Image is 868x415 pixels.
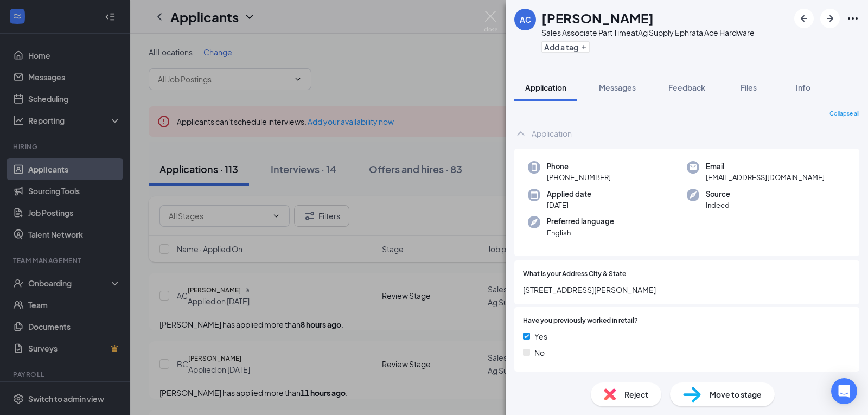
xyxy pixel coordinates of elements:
[624,388,648,400] span: Reject
[820,9,840,28] button: ArrowRight
[532,128,572,139] div: Application
[523,316,638,326] span: Have you previously worked in retail?
[846,12,859,25] svg: Ellipses
[668,82,705,92] span: Feedback
[706,189,730,200] span: Source
[599,82,636,92] span: Messages
[547,189,591,200] span: Applied date
[580,44,587,50] svg: Plus
[829,110,859,118] span: Collapse all
[520,14,531,25] div: AC
[831,378,857,404] div: Open Intercom Messenger
[523,269,626,279] span: What is your Address City & State
[514,127,527,140] svg: ChevronUp
[547,227,614,238] span: English
[523,284,851,296] span: [STREET_ADDRESS][PERSON_NAME]
[547,216,614,227] span: Preferred language
[706,161,825,172] span: Email
[794,9,814,28] button: ArrowLeftNew
[547,172,611,183] span: [PHONE_NUMBER]
[796,82,810,92] span: Info
[824,12,837,25] svg: ArrowRight
[525,82,566,92] span: Application
[541,41,590,53] button: PlusAdd a tag
[710,388,762,400] span: Move to stage
[741,82,757,92] span: Files
[797,12,810,25] svg: ArrowLeftNew
[706,200,730,210] span: Indeed
[547,200,591,210] span: [DATE]
[706,172,825,183] span: [EMAIL_ADDRESS][DOMAIN_NAME]
[534,330,547,342] span: Yes
[547,161,611,172] span: Phone
[534,347,545,359] span: No
[541,27,755,38] div: Sales Associate Part Time at Ag Supply Ephrata Ace Hardware
[541,9,654,27] h1: [PERSON_NAME]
